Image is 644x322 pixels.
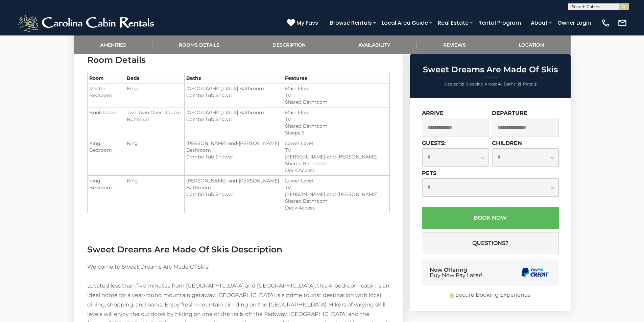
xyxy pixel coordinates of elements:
[504,80,521,89] li: |
[444,81,458,86] span: Sleeps:
[285,99,388,105] li: Shared Bathroom
[492,35,571,54] a: Location
[422,170,436,176] label: Pets
[246,35,332,54] a: Description
[475,17,524,29] a: Rental Program
[285,140,388,147] li: Lower Level
[422,140,446,146] label: Guests:
[127,109,181,122] span: Two Twin Over Double Bunks (2)
[527,17,551,29] a: About
[417,35,493,54] a: Reviews
[422,232,559,254] button: Questions?
[554,17,594,29] a: Owner Login
[422,291,559,299] div: Secure Booking Experience
[185,73,283,83] th: Baths
[87,244,390,255] h3: Sweet Dreams Are Made Of Skis Description
[534,81,536,86] strong: 2
[327,17,375,29] a: Browse Rentals
[186,177,281,191] li: [PERSON_NAME]-and-[PERSON_NAME] Bathroom
[285,204,388,211] li: Deck Access
[444,80,464,89] li: |
[152,35,246,54] a: Rooms Details
[518,81,520,86] strong: 2
[285,167,388,174] li: Deck Access
[285,184,388,191] li: TV
[466,80,502,89] li: |
[296,19,318,27] span: My Favs
[378,17,431,29] a: Local Area Guide
[492,140,522,146] label: Children
[285,153,388,167] li: [PERSON_NAME]-and-[PERSON_NAME] Shared Bathroom
[285,116,388,123] li: TV
[87,176,125,213] td: King Bedroom
[466,81,497,86] span: Sleeping Areas:
[422,207,559,229] button: Book Now
[285,129,388,136] li: Sleeps 6
[285,123,388,129] li: Shared Bathroom
[422,110,444,116] label: Arrive
[17,13,157,33] img: White-1-2.png
[287,19,320,27] a: My Favs
[285,109,388,116] li: Main Floor
[186,109,281,116] li: [GEOGRAPHIC_DATA] Bathroom
[285,92,388,99] li: TV
[127,140,138,146] span: King
[523,81,533,86] span: Pets:
[430,273,482,278] span: Buy Now Pay Later!
[127,85,138,92] span: King
[127,178,138,184] span: King
[332,35,417,54] a: Availability
[186,191,281,198] li: Combo Tub Shower
[412,65,569,74] h2: Sweet Dreams Are Made Of Skis
[285,191,388,204] li: [PERSON_NAME]-and-[PERSON_NAME] Shared Bathroom
[87,54,390,66] h3: Room Details
[504,81,517,86] span: Baths:
[186,116,281,123] li: Combo Tub Shower
[186,140,281,153] li: [PERSON_NAME]-and-[PERSON_NAME] Bathroom
[74,35,153,54] a: Amenities
[283,73,389,83] th: Features
[434,17,472,29] a: Real Estate
[601,18,611,28] img: phone-regular-white.png
[186,85,281,92] li: [GEOGRAPHIC_DATA] Bathroom
[186,92,281,99] li: Combo Tub Shower
[87,83,125,107] td: Master Bedroom
[498,81,501,86] strong: 4
[618,18,627,28] img: mail-regular-white.png
[87,138,125,176] td: King Bedroom
[285,147,388,153] li: TV
[87,107,125,138] td: Bunk Room
[285,177,388,184] li: Lower Level
[459,81,463,86] strong: 12
[125,73,184,83] th: Beds
[87,73,125,83] th: Room
[285,85,388,92] li: Main Floor
[186,153,281,160] li: Combo Tub Shower
[430,267,482,278] div: Now Offering
[492,110,527,116] label: Departure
